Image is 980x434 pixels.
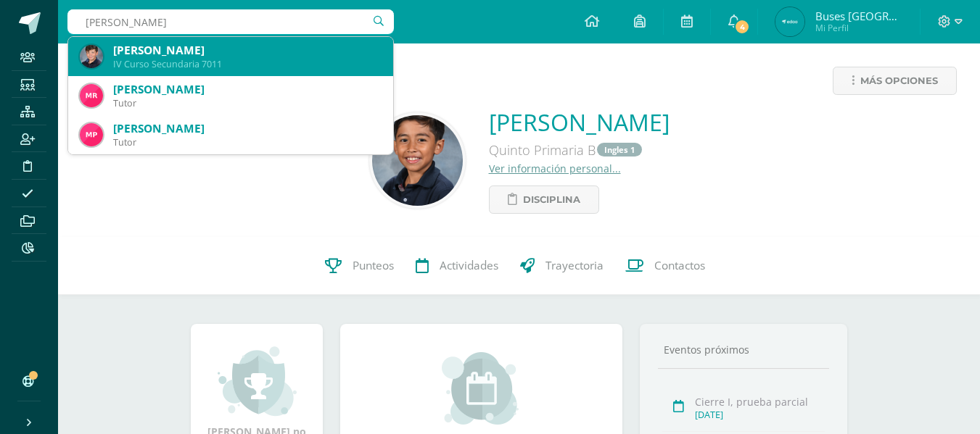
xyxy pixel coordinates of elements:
[860,67,938,94] span: Más opciones
[218,345,297,417] img: achievement_small.png
[440,259,498,274] span: Actividades
[545,259,604,274] span: Trayectoria
[658,343,829,356] div: Eventos próximos
[353,259,394,274] span: Punteos
[597,143,642,157] a: Ingles 1
[113,121,382,136] div: [PERSON_NAME]
[509,237,614,295] a: Trayectoria
[80,84,103,107] img: 3715651395780f11b1c1accbeae1002e.png
[113,58,382,70] div: IV Curso Secundaria 7011
[113,136,382,149] div: Tutor
[314,237,405,295] a: Punteos
[113,82,382,97] div: [PERSON_NAME]
[80,45,103,68] img: 9e7d15a7df74504af05695bdc0a4daf2.png
[654,259,705,274] span: Contactos
[489,138,670,162] div: Quinto Primaria B
[833,67,957,95] a: Más opciones
[405,237,509,295] a: Actividades
[614,237,716,295] a: Contactos
[80,123,103,146] img: d810a0bff4d89039f98f8a1b7c8b2024.png
[489,185,599,214] a: Disciplina
[372,115,463,206] img: 9c58a62075226b9e280df89c15fc0e22.png
[523,186,580,213] span: Disciplina
[775,7,804,36] img: fc6c33b0aa045aa3213aba2fdb094e39.png
[734,19,750,35] span: 4
[815,22,902,34] span: Mi Perfil
[489,107,670,138] a: [PERSON_NAME]
[113,97,382,109] div: Tutor
[695,409,825,421] div: [DATE]
[67,9,394,34] input: Busca un usuario...
[442,352,521,425] img: event_small.png
[113,43,382,58] div: [PERSON_NAME]
[489,162,621,175] a: Ver información personal...
[815,9,902,23] span: Buses [GEOGRAPHIC_DATA]
[695,395,825,409] div: Cierre I, prueba parcial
